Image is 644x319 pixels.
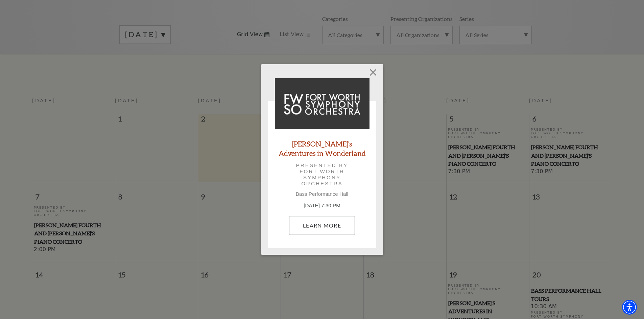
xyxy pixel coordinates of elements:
[289,216,355,235] a: September 19, 7:30 PM Learn More
[275,202,369,210] p: [DATE] 7:30 PM
[275,191,369,197] p: Bass Performance Hall
[275,78,369,129] img: Alice's Adventures in Wonderland
[366,66,379,79] button: Close
[275,139,369,157] a: [PERSON_NAME]'s Adventures in Wonderland
[284,162,360,187] p: Presented by Fort Worth Symphony Orchestra
[622,300,637,315] div: Accessibility Menu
